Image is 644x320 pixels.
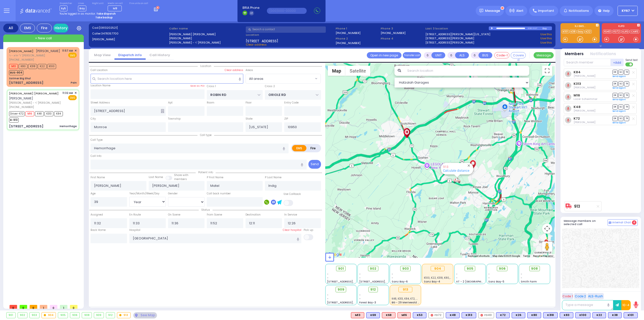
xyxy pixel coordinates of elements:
[91,84,110,88] label: Location Name
[304,228,313,232] label: Pick up
[359,272,361,276] span: -
[609,222,611,224] img: comment-alt.png
[78,6,86,11] span: Bay
[47,64,56,69] span: K100
[35,111,44,116] span: K48
[246,26,326,33] input: Search a contact
[590,51,616,57] button: Notifications
[611,59,624,66] button: +Add
[618,116,623,121] span: SO
[466,163,471,168] button: Close
[91,117,96,121] label: City
[60,305,67,309] span: 1
[117,312,130,318] div: 913
[456,280,493,283] span: AT - 2 [GEOGRAPHIC_DATA]
[488,272,490,276] span: -
[608,219,638,226] button: Internal Chat 4
[30,305,37,309] span: 0
[20,24,35,32] div: EMS
[574,70,581,74] a: K84
[243,6,259,10] span: BRIA Phone
[246,74,321,83] span: All areas
[538,9,554,13] span: Important
[9,70,23,75] span: BUS-904
[574,109,595,113] span: Shia Lieberman
[413,312,426,318] div: K53
[403,128,411,138] div: Orange Regional Medical Center
[531,266,538,271] span: 908
[564,59,611,66] input: Search member
[392,272,393,276] span: -
[284,213,297,217] label: In Service
[540,36,552,41] a: Use this
[168,117,181,121] label: Township
[351,312,364,318] div: ALS
[7,312,15,318] div: 901
[246,74,314,83] span: All areas
[540,32,552,37] a: Use this
[35,36,52,41] span: + New call
[618,81,623,86] span: SO
[190,84,205,88] label: Save as POI
[246,117,253,121] label: State
[624,93,629,98] span: TR
[90,53,114,57] a: Map View
[392,297,421,301] span: K48, K313, K84, K72, M16
[543,312,558,318] div: BLS
[540,41,552,45] a: Use this
[149,175,163,179] label: Last Name
[425,41,474,45] a: [STREET_ADDRESS][PERSON_NAME]
[9,58,34,62] span: [PHONE_NUMBER]
[512,312,525,318] div: BLS
[592,312,606,318] div: BLS
[196,170,216,174] span: Patient info
[574,117,580,120] a: K72
[613,75,626,78] a: Send again
[511,52,526,58] button: Covered
[91,213,103,217] label: Assigned
[70,312,80,318] div: 906
[528,25,532,31] div: 0:00
[570,30,577,33] a: K38
[327,280,375,283] span: [STREET_ADDRESS][PERSON_NAME]
[533,25,538,31] div: 0:17
[367,52,401,58] a: Open in new page
[424,280,440,283] span: Sanz Bay-4
[129,228,140,232] label: Hospital
[443,165,448,169] a: 913
[425,32,490,37] a: [STREET_ADDRESS][PERSON_NAME][US_STATE]
[338,287,344,292] span: 909
[613,98,626,101] a: Send again
[413,312,426,318] div: BLS
[129,234,302,243] input: Search hospital
[479,9,483,13] img: message.svg
[9,64,18,69] span: M13
[462,312,476,318] div: BLS
[327,251,343,258] img: Google
[327,293,329,297] span: -
[20,8,53,14] img: Logo
[40,305,47,309] span: 1
[562,30,569,33] a: K101
[359,297,361,301] span: -
[284,101,299,105] label: Entry Code
[612,30,621,33] a: FD72
[603,30,612,33] a: FD40
[129,2,148,5] label: Fire units on call
[246,33,334,37] label: Location
[207,213,222,217] label: From Scene
[91,228,106,232] label: Back Home
[574,105,581,109] a: K48
[106,312,115,318] div: 912
[468,157,477,172] div: ZVI EZRIEL INDIG
[9,111,25,116] span: Driver-K72
[74,49,77,53] span: ✕
[618,70,623,75] span: SO
[381,37,424,41] span: Phone 4
[129,192,166,196] div: Year/Month/Week/Day
[129,213,141,217] label: En Route
[197,133,214,137] span: Call type
[207,175,223,180] label: P First Name
[284,117,288,121] label: ZIP
[327,276,329,280] span: -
